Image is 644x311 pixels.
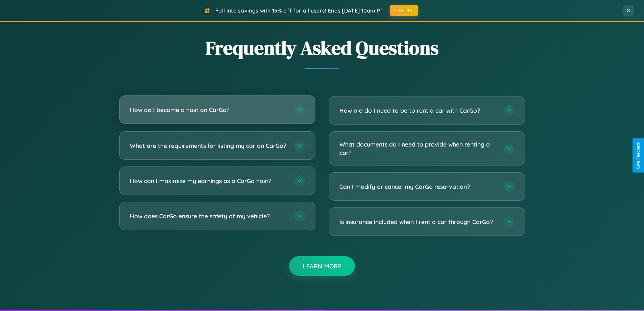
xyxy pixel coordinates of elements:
[289,256,355,276] button: Learn More
[636,142,641,169] div: Give Feedback
[339,182,497,191] h3: Can I modify or cancel my CarGo reservation?
[130,106,287,114] h3: How do I become a host on CarGo?
[119,35,525,61] h2: Frequently Asked Questions
[339,106,497,115] h3: How old do I need to be to rent a car with CarGo?
[130,177,287,185] h3: How can I maximize my earnings as a CarGo host?
[130,141,287,150] h3: What are the requirements for listing my car on CarGo?
[215,7,385,14] span: Fall into savings with 15% off for all users! Ends [DATE] 10am PT.
[130,212,287,220] h3: How does CarGo ensure the safety of my vehicle?
[390,5,418,16] button: FALL15
[339,218,497,226] h3: Is insurance included when I rent a car through CarGo?
[339,140,497,157] h3: What documents do I need to provide when renting a car?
